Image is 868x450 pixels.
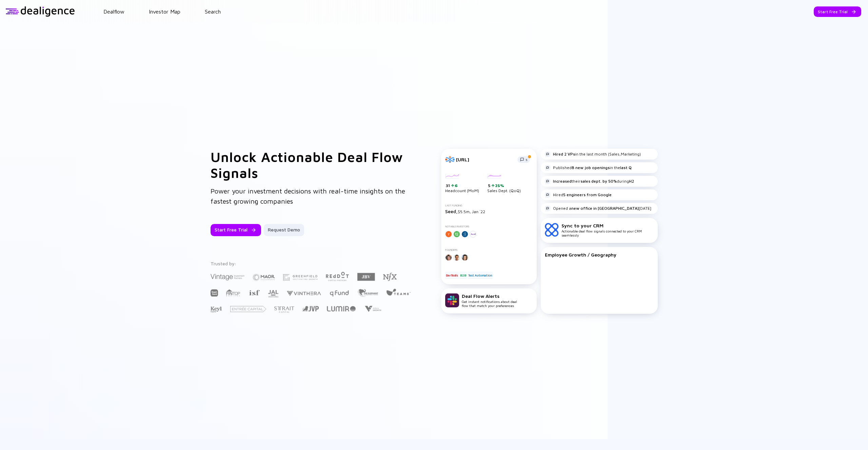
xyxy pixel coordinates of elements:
div: DevTools [445,272,459,279]
div: Headcount (MoM) [445,174,479,193]
div: Trusted by: [211,261,412,266]
img: Jerusalem Venture Partners [302,306,319,311]
strong: Hired 2 VPs [553,151,575,157]
img: Vinthera [287,290,321,296]
img: Entrée Capital [230,306,266,312]
img: Strait Capital [274,306,294,313]
img: Red Dot Capital Partners [325,270,349,282]
strong: new office in [GEOGRAPHIC_DATA] [571,206,639,211]
button: Start Free Trial [211,224,261,236]
img: Greenfield Partners [283,274,317,281]
div: Actionable deal flow signals connected to your CRM seamlessly [561,223,654,237]
div: Get instant notifications about deal flow that match your preferences [462,293,517,308]
div: Deal Flow Alerts [462,293,517,299]
img: Team8 [386,288,411,295]
div: 5 [488,183,521,188]
div: Notable Investors [445,225,533,228]
a: Investor Map [149,8,180,15]
div: [URL] [456,157,513,162]
span: Power your investment decisions with real-time insights on the fastest growing companies [211,187,405,205]
img: Q Fund [329,289,349,297]
div: Opened a [DATE] [545,206,651,211]
div: Published in the [545,165,632,170]
div: 25% [494,183,504,188]
strong: Increased [553,179,572,184]
strong: sales dept. by 50% [580,179,617,184]
div: Test Automation [468,272,493,279]
a: Dealflow [103,8,124,15]
span: Seed, [445,208,458,214]
h1: Unlock Actionable Deal Flow Signals [211,149,414,181]
strong: last Q [620,165,632,170]
img: FINTOP Capital [226,289,240,296]
button: Request Demo [264,224,304,236]
div: Sync to your CRM [561,223,654,228]
div: 6 [454,183,458,188]
strong: 8 new job openings [572,165,610,170]
div: $5.5m, Jan `22 [445,208,533,214]
a: Search [205,8,221,15]
img: The Elephant [357,289,378,297]
button: Start Free Trial [814,6,861,17]
img: Vintage Investment Partners [211,273,244,281]
div: Founders [445,248,533,251]
div: B2B [459,272,467,279]
strong: H2 [629,179,634,184]
div: Employee Growth / Geography [545,252,654,258]
div: 31 [446,183,479,188]
img: Key1 Capital [211,306,222,313]
div: Hired [545,192,612,198]
img: Israel Secondary Fund [249,289,260,295]
strong: 5 engineers from Google [563,192,612,197]
div: Last Funding [445,204,533,207]
img: NFX [383,273,397,281]
img: JBV Capital [357,272,375,281]
img: Maor Investments [253,272,275,283]
div: in the last month (Sales,Marketing) [545,151,641,157]
img: JAL Ventures [268,290,278,298]
img: Viola Growth [364,306,382,312]
img: Lumir Ventures [327,306,356,311]
div: Sales Dept. (QoQ) [487,174,521,193]
div: their during [545,179,634,184]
